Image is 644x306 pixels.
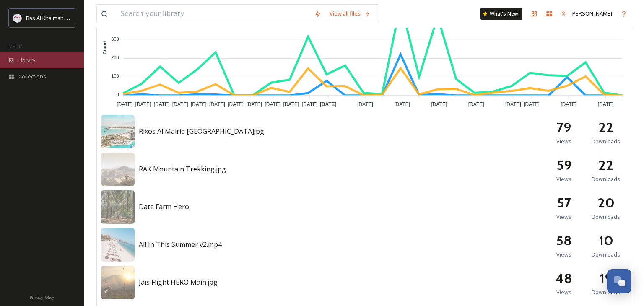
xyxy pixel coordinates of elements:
span: Downloads [592,175,620,183]
tspan: [DATE] [154,101,170,107]
tspan: 100 [111,73,119,78]
span: Ras Al Khaimah Tourism Development Authority [26,14,145,22]
tspan: [DATE] [191,101,207,107]
h2: 22 [598,117,613,137]
text: Count [102,41,107,54]
a: View all files [325,5,374,22]
h2: 19 [600,268,612,288]
tspan: [DATE] [117,101,132,107]
tspan: [DATE] [135,101,151,107]
h2: 10 [599,231,613,251]
tspan: [DATE] [320,101,337,107]
span: Downloads [592,251,620,259]
span: Privacy Policy [30,295,54,300]
h2: 22 [598,155,613,175]
tspan: 0 [117,92,119,97]
h2: 57 [557,193,571,213]
tspan: [DATE] [302,101,318,107]
tspan: [DATE] [505,101,521,107]
img: 3499d24e-6a18-4492-b40f-d547c41e8e91.jpg [101,153,135,186]
span: Downloads [592,288,620,296]
tspan: 200 [111,55,119,60]
a: [PERSON_NAME] [557,5,616,22]
span: Library [18,56,35,64]
tspan: 300 [111,36,119,41]
tspan: [DATE] [357,101,373,107]
span: MEDIA [8,43,23,49]
a: What's New [480,8,522,20]
img: 5dc3d4a5-115c-47cb-9592-106444ae7da6.jpg [101,115,135,148]
tspan: [DATE] [394,101,410,107]
img: 04afb8a5-afd5-4fa5-805b-31eab7fbb53a.jpg [101,266,135,299]
span: All In This Summer v2.mp4 [139,240,222,249]
span: RAK Mountain Trekking.jpg [139,164,226,174]
tspan: [DATE] [283,101,299,107]
tspan: [DATE] [598,101,614,107]
img: 6af0912f-5ad3-4dba-861f-f5ab8fa920a1.jpg [101,190,135,224]
input: Search your library [116,5,310,23]
tspan: [DATE] [228,101,244,107]
span: Views [556,288,571,296]
span: Views [556,137,571,145]
span: Rixos Al Mairid [GEOGRAPHIC_DATA]jpg [139,127,264,136]
tspan: [DATE] [265,101,280,107]
tspan: [DATE] [246,101,262,107]
span: Views [556,213,571,221]
span: Collections [18,73,46,80]
span: Views [556,251,571,259]
tspan: [DATE] [561,101,576,107]
tspan: [DATE] [468,101,484,107]
button: Open Chat [607,269,631,293]
tspan: [DATE] [524,101,540,107]
span: Downloads [592,213,620,221]
img: 29a9f786-f6ee-49b0-88d4-6c9fe417c655.jpg [101,228,135,262]
h2: 79 [557,117,571,137]
h2: 58 [556,231,572,251]
a: Privacy Policy [30,292,54,302]
img: Logo_RAKTDA_RGB-01.png [13,14,22,22]
tspan: [DATE] [172,101,188,107]
span: Date Farm Hero [139,202,189,211]
span: Downloads [592,137,620,145]
h2: 48 [556,268,572,288]
span: [PERSON_NAME] [571,10,612,17]
span: Views [556,175,571,183]
span: Jais Flight HERO Main.jpg [139,277,218,287]
tspan: [DATE] [431,101,447,107]
h2: 20 [597,193,615,213]
tspan: [DATE] [209,101,225,107]
h2: 59 [556,155,571,175]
